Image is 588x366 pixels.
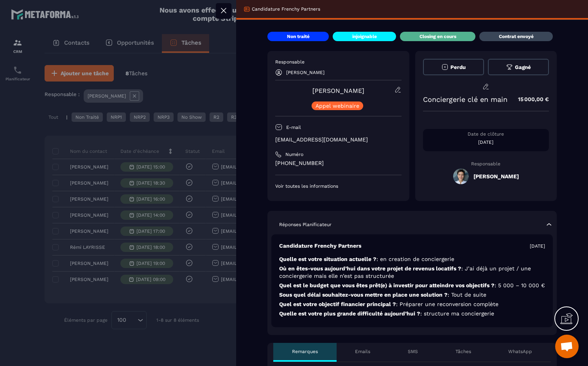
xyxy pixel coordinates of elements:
[495,282,545,288] span: : 5 000 – 10 000 €
[450,64,466,70] span: Perdu
[499,33,534,40] p: Contrat envoyé
[285,151,303,158] p: Numéro
[279,291,545,299] p: Sous quel délai souhaitez-vous mettre en place une solution ?
[455,348,471,355] p: Tâches
[287,33,310,40] p: Non traité
[279,242,361,250] p: Candidature Frenchy Partners
[279,265,545,280] p: Où en êtes-vous aujourd’hui dans votre projet de revenus locatifs ?
[419,33,456,40] p: Closing en cours
[352,33,377,40] p: injoignable
[423,161,549,167] p: Responsable
[312,87,364,94] a: [PERSON_NAME]
[355,348,370,355] p: Emails
[292,348,318,355] p: Remarques
[279,282,545,289] p: Quel est le budget que vous êtes prêt(e) à investir pour atteindre vos objectifs ?
[530,243,545,249] p: [DATE]
[488,59,549,75] button: Gagné
[448,292,486,298] span: : Tout de suite
[423,59,484,75] button: Perdu
[508,348,532,355] p: WhatsApp
[275,159,402,167] p: [PHONE_NUMBER]
[252,6,320,12] p: Candidature Frenchy Partners
[286,124,301,130] p: E-mail
[423,131,549,137] p: Date de clôture
[279,301,545,308] p: Quel est votre objectif financier principal ?
[408,348,418,355] p: SMS
[555,335,579,358] div: Ouvrir le chat
[515,64,531,70] span: Gagné
[279,221,332,228] p: Réponses Planificateur
[275,59,402,65] p: Responsable
[396,301,498,307] span: : Préparer une reconversion complète
[423,95,507,103] p: Conciergerie clé en main
[275,183,402,189] p: Voir toutes les informations
[420,310,494,317] span: : structure ma conciergerie
[275,136,402,143] p: [EMAIL_ADDRESS][DOMAIN_NAME]
[423,139,549,145] p: [DATE]
[473,173,519,179] h5: [PERSON_NAME]
[279,255,545,263] p: Quelle est votre situation actuelle ?
[510,92,549,107] p: 15 000,00 €
[316,103,359,109] p: Appel webinaire
[376,256,454,262] span: : en creation de conciergerie
[286,70,324,75] p: [PERSON_NAME]
[279,310,545,317] p: Quelle est votre plus grande difficulté aujourd’hui ?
